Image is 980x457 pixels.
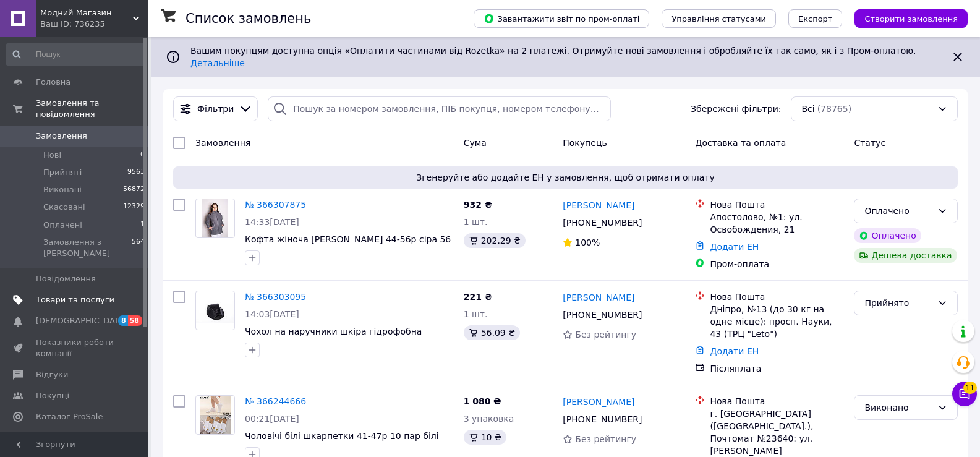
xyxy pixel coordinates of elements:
[464,309,488,319] span: 1 шт.
[563,396,634,408] a: [PERSON_NAME]
[36,273,96,284] span: Повідомлення
[185,11,311,26] h1: Список замовлень
[245,396,306,406] a: № 366244666
[710,395,844,408] div: Нова Пошта
[710,211,844,236] div: Апостолово, №1: ул. Освобождения, 21
[963,382,977,394] span: 11
[710,303,844,340] div: Дніпро, №13 (до 30 кг на одне місце): просп. Науки, 43 (ТРЦ "Leto")
[140,150,145,161] span: 0
[140,220,145,231] span: 1
[36,315,127,327] span: [DEMOGRAPHIC_DATA]
[245,431,439,441] a: Чоловічі білі шкарпетки 41-47р 10 пар білі
[710,199,844,211] div: Нова Пошта
[36,98,148,120] span: Замовлення та повідомлення
[118,315,128,326] span: 8
[671,14,766,23] span: Управління статусами
[464,325,520,340] div: 56.09 ₴
[127,167,145,178] span: 9563
[575,330,636,340] span: Без рейтингу
[123,202,145,213] span: 12329
[196,298,234,323] img: Фото товару
[43,150,61,161] span: Нові
[817,104,851,114] span: (78765)
[710,242,759,252] a: Додати ЕН
[798,14,833,23] span: Експорт
[245,217,299,227] span: 14:33[DATE]
[190,46,921,68] span: Вашим покупцям доступна опція «Оплатити частинами від Rozetka» на 2 платежі. Отримуйте нові замов...
[864,204,932,218] div: Оплачено
[36,411,103,422] span: Каталог ProSale
[563,138,607,148] span: Покупець
[854,138,885,148] span: Статус
[575,237,600,247] span: 100%
[864,14,958,23] span: Створити замовлення
[245,414,299,424] span: 00:21[DATE]
[464,414,514,424] span: 3 упаковка
[952,382,977,406] button: Чат з покупцем11
[43,237,132,259] span: Замовлення з [PERSON_NAME]
[464,292,492,302] span: 221 ₴
[43,202,85,213] span: Скасовані
[464,396,501,406] span: 1 080 ₴
[464,138,487,148] span: Cума
[43,167,82,178] span: Прийняті
[710,291,844,303] div: Нова Пошта
[695,138,786,148] span: Доставка та оплата
[464,217,488,227] span: 1 шт.
[200,396,231,434] img: Фото товару
[245,200,306,210] a: № 366307875
[36,369,68,380] span: Відгуки
[662,9,776,28] button: Управління статусами
[36,294,114,305] span: Товари та послуги
[801,103,814,115] span: Всі
[854,248,957,263] div: Дешева доставка
[788,9,843,28] button: Експорт
[36,390,69,401] span: Покупці
[132,237,145,259] span: 564
[36,130,87,142] span: Замовлення
[40,7,133,19] span: Модний Магазин
[195,291,235,330] a: Фото товару
[268,96,611,121] input: Пошук за номером замовлення, ПІБ покупця, номером телефону, Email, номером накладної
[36,77,70,88] span: Головна
[464,430,506,445] div: 10 ₴
[245,292,306,302] a: № 366303095
[6,43,146,66] input: Пошук
[195,395,235,435] a: Фото товару
[40,19,148,30] div: Ваш ID: 736235
[123,184,145,195] span: 56872
[43,184,82,195] span: Виконані
[710,362,844,375] div: Післяплата
[864,401,932,414] div: Виконано
[864,296,932,310] div: Прийнято
[842,13,968,23] a: Створити замовлення
[128,315,142,326] span: 58
[245,309,299,319] span: 14:03[DATE]
[691,103,781,115] span: Збережені фільтри:
[245,234,451,244] a: Кофта жіноча [PERSON_NAME] 44-56р сіра 56
[563,291,634,304] a: [PERSON_NAME]
[190,58,245,68] a: Детальніше
[464,233,526,248] div: 202.29 ₴
[474,9,649,28] button: Завантажити звіт по пром-оплаті
[563,199,634,211] a: [PERSON_NAME]
[484,13,639,24] span: Завантажити звіт по пром-оплаті
[195,138,250,148] span: Замовлення
[202,199,228,237] img: Фото товару
[464,200,492,210] span: 932 ₴
[36,337,114,359] span: Показники роботи компанії
[710,258,844,270] div: Пром-оплата
[178,171,953,184] span: Згенеруйте або додайте ЕН у замовлення, щоб отримати оплату
[560,214,644,231] div: [PHONE_NUMBER]
[195,199,235,238] a: Фото товару
[710,346,759,356] a: Додати ЕН
[560,306,644,323] div: [PHONE_NUMBER]
[854,9,968,28] button: Створити замовлення
[245,327,422,336] a: Чохол на наручники шкіра гідрофобна
[43,220,82,231] span: Оплачені
[854,228,921,243] div: Оплачено
[560,411,644,428] div: [PHONE_NUMBER]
